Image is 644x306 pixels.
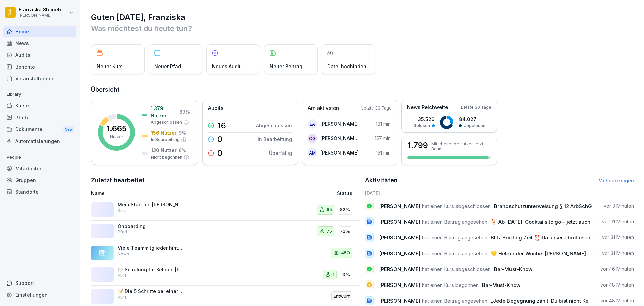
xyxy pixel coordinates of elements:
[256,122,292,129] p: Abgeschlossen
[3,135,76,147] a: Automatisierungen
[118,208,127,214] p: Kurs
[3,73,76,84] a: Veranstaltungen
[91,12,634,23] h1: Guten [DATE], Franziska
[422,282,479,288] span: hat einen Kurs begonnen
[3,174,76,186] a: Gruppen
[118,223,185,229] p: Onboarding
[340,228,350,235] p: 72%
[212,63,241,70] p: Neues Audit
[3,123,76,136] div: Dokumente
[464,123,485,129] p: Ungelesen
[3,100,76,112] a: Kurse
[600,297,634,304] p: vor 48 Minuten
[365,176,398,185] h2: Aktivitäten
[422,234,487,241] span: hat einen Beitrag angesehen
[407,141,428,149] h3: 1.799
[19,7,68,13] p: Franziska Steinebach
[422,203,491,209] span: hat einen Kurs abgeschlossen
[379,282,420,288] span: [PERSON_NAME]
[337,190,352,197] p: Status
[118,229,127,235] p: Pfad
[3,277,76,289] div: Support
[3,26,76,37] a: Home
[333,271,334,278] p: 1
[217,122,226,130] p: 16
[3,186,76,198] a: Standorte
[258,136,292,143] p: In Bearbeitung
[461,104,491,111] p: Letzte 30 Tage
[19,13,68,18] p: [PERSON_NAME]
[379,298,420,304] span: [PERSON_NAME]
[379,203,420,209] span: [PERSON_NAME]
[342,271,350,278] p: 0%
[91,85,634,94] h2: Übersicht
[151,129,177,136] p: 156 Nutzer
[379,219,420,225] span: [PERSON_NAME]
[320,135,359,142] p: [PERSON_NAME] [PERSON_NAME]
[320,149,359,156] p: [PERSON_NAME]
[118,267,185,273] p: 🍽️ Schulung für Kellner: [PERSON_NAME]
[118,245,185,251] p: Viele Teammitglieder hinterlassen bei unseren Gästen einen bleibenden Eindruck. Einige prägen sog...
[97,63,123,70] p: Neuer Kurs
[118,272,127,278] p: Kurs
[600,266,634,272] p: vor 46 Minuten
[598,178,634,183] a: Mehr anzeigen
[106,125,127,133] p: 1.665
[179,147,186,154] p: 8 %
[3,112,76,123] div: Pfade
[269,149,292,157] p: Überfällig
[91,242,360,264] a: Viele Teammitglieder hinterlassen bei unseren Gästen einen bleibenden Eindruck. Einige prägen sog...
[118,202,185,208] p: Mein Start bei [PERSON_NAME] - Personalfragebogen
[600,281,634,288] p: vor 48 Minuten
[327,63,366,70] p: Datei hochladen
[422,266,491,272] span: hat einen Kurs abgeschlossen
[118,294,127,300] p: Kurs
[3,163,76,174] div: Mitarbeiter
[3,123,76,136] a: DokumenteNew
[91,176,360,185] h2: Zuletzt bearbeitet
[154,63,181,70] p: Neuer Pfad
[407,104,448,112] p: News Reichweite
[151,105,177,119] p: 1.379 Nutzer
[217,149,222,157] p: 0
[91,264,360,286] a: 🍽️ Schulung für Kellner: [PERSON_NAME]Kurs10%
[340,206,350,213] p: 82%
[91,190,260,197] p: Name
[361,105,392,111] p: Letzte 30 Tage
[602,234,634,241] p: vor 31 Minuten
[179,129,186,136] p: 9 %
[431,141,491,151] p: Mitarbeitende nutzen jetzt Bounti
[308,134,317,143] div: CG
[327,228,332,235] p: 75
[308,119,317,129] div: EA
[91,221,360,243] a: OnboardingPfad7572%
[379,234,420,241] span: [PERSON_NAME]
[365,190,634,197] h6: [DATE]
[3,37,76,49] a: News
[151,154,182,160] p: Nicht begonnen
[602,250,634,257] p: vor 31 Minuten
[459,116,485,123] p: 84.027
[375,135,392,142] p: 157 min.
[334,293,350,300] p: Entwurf
[118,251,129,257] p: News
[3,49,76,61] a: Audits
[91,199,360,221] a: Mein Start bei [PERSON_NAME] - PersonalfragebogenKurs6582%
[413,116,435,123] p: 35.526
[208,104,223,112] p: Audits
[3,89,76,100] p: Library
[270,63,302,70] p: Neuer Beitrag
[151,119,182,125] p: Abgeschlossen
[376,120,392,127] p: 181 min.
[3,289,76,301] a: Einstellungen
[494,203,592,209] span: Brandschutzunterweisung § 12 ArbSchG
[3,61,76,73] a: Berichte
[422,250,487,257] span: hat einen Beitrag angesehen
